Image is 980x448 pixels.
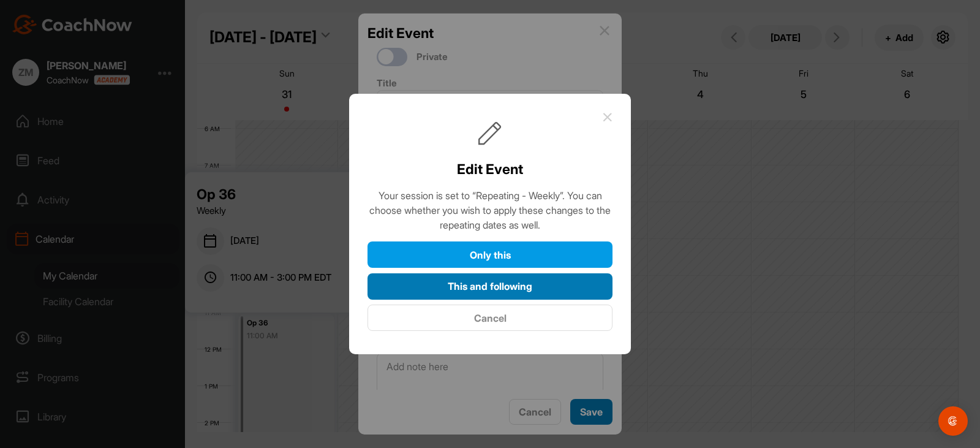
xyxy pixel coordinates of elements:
button: Only this [367,241,612,268]
button: This and following [367,273,612,300]
div: Your session is set to “Repeating - Weekly”. You can choose whether you wish to apply these chang... [367,188,612,232]
button: Cancel [367,305,612,331]
div: Open Intercom Messenger [938,406,968,436]
h2: Edit Event [457,159,523,180]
